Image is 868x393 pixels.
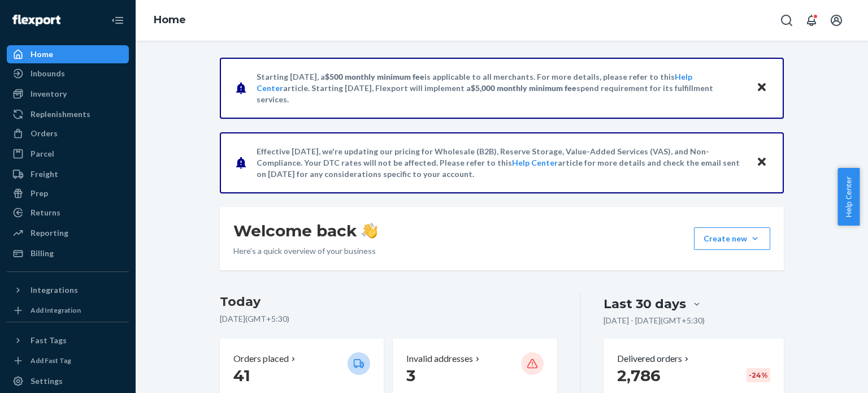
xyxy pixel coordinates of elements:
[406,352,473,365] p: Invalid addresses
[31,188,48,199] div: Prep
[800,9,823,32] button: Open notifications
[220,313,557,325] p: [DATE] ( GMT+5:30 )
[257,146,745,180] p: Effective [DATE], we're updating our pricing for Wholesale (B2B), Reserve Storage, Value-Added Se...
[31,248,54,259] div: Billing
[31,169,58,180] div: Freight
[7,204,129,222] a: Returns
[233,245,377,257] p: Here’s a quick overview of your business
[747,368,770,382] div: -24 %
[754,80,769,96] button: Close
[7,281,129,299] button: Integrations
[31,335,67,346] div: Fast Tags
[7,64,129,83] a: Inbounds
[220,293,557,311] h3: Today
[7,184,129,202] a: Prep
[7,145,129,163] a: Parcel
[31,88,67,100] div: Inventory
[31,68,65,79] div: Inbounds
[825,9,848,32] button: Open account menu
[31,305,81,315] div: Add Integration
[31,207,60,218] div: Returns
[7,85,129,103] a: Inventory
[233,366,250,385] span: 41
[31,148,54,159] div: Parcel
[325,72,424,81] span: $500 monthly minimum fee
[257,71,745,105] p: Starting [DATE], a is applicable to all merchants. For more details, please refer to this article...
[31,375,63,387] div: Settings
[7,165,129,183] a: Freight
[7,124,129,142] a: Orders
[837,168,860,226] button: Help Center
[471,83,576,93] span: $5,000 monthly minimum fee
[694,227,770,250] button: Create new
[604,295,686,313] div: Last 30 days
[31,356,71,365] div: Add Fast Tag
[233,221,377,241] h1: Welcome back
[31,49,53,60] div: Home
[406,366,415,385] span: 3
[775,9,798,32] button: Open Search Box
[7,244,129,262] a: Billing
[7,105,129,123] a: Replenishments
[7,331,129,349] button: Fast Tags
[31,109,90,120] div: Replenishments
[617,352,691,365] button: Delivered orders
[7,372,129,390] a: Settings
[7,45,129,63] a: Home
[12,15,60,26] img: Flexport logo
[7,354,129,368] a: Add Fast Tag
[154,14,186,26] a: Home
[362,223,377,239] img: hand-wave emoji
[604,315,705,326] p: [DATE] - [DATE] ( GMT+5:30 )
[106,9,129,32] button: Close Navigation
[31,227,68,239] div: Reporting
[233,352,289,365] p: Orders placed
[7,304,129,317] a: Add Integration
[31,128,58,139] div: Orders
[617,366,661,385] span: 2,786
[754,154,769,171] button: Close
[145,4,195,37] ol: breadcrumbs
[31,284,78,296] div: Integrations
[7,224,129,242] a: Reporting
[512,158,558,167] a: Help Center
